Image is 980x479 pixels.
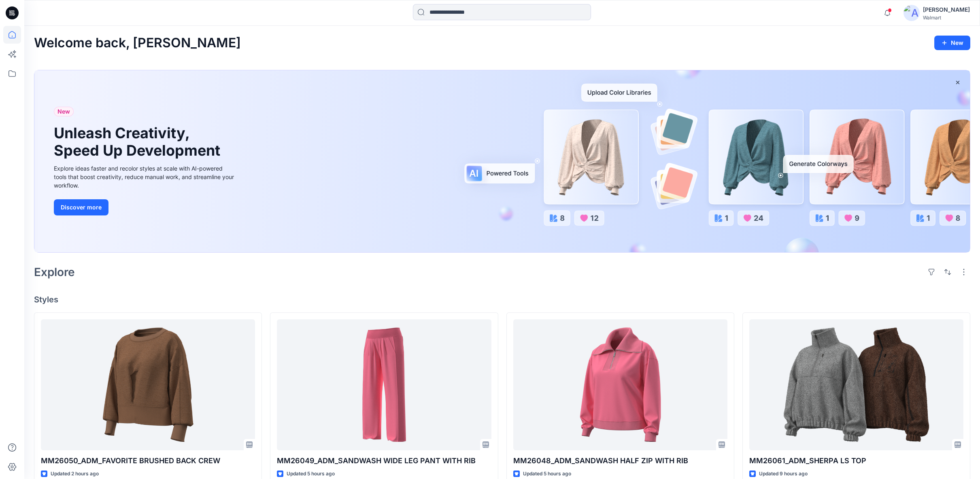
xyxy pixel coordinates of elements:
[41,319,255,450] a: MM26050_ADM_FAVORITE BRUSHED BACK CREW
[34,295,970,304] h4: Styles
[759,470,808,478] p: Updated 9 hours ago
[51,470,99,478] p: Updated 2 hours ago
[41,455,255,466] p: MM26050_ADM_FAVORITE BRUSHED BACK CREW
[513,455,727,466] p: MM26048_ADM_SANDWASH HALF ZIP WITH RIB
[54,124,224,159] h1: Unleash Creativity, Speed Up Development
[287,470,335,478] p: Updated 5 hours ago
[54,199,108,215] button: Discover more
[34,266,75,279] h2: Explore
[54,199,236,215] a: Discover more
[749,319,963,450] a: MM26061_ADM_SHERPA LS TOP
[277,319,491,450] a: MM26049_ADM_SANDWASH WIDE LEG PANT WITH RIB
[523,470,571,478] p: Updated 5 hours ago
[749,455,963,466] p: MM26061_ADM_SHERPA LS TOP
[923,15,970,21] div: Walmart
[54,164,236,190] div: Explore ideas faster and recolor styles at scale with AI-powered tools that boost creativity, red...
[903,5,920,21] img: avatar
[934,36,970,50] button: New
[34,36,241,51] h2: Welcome back, [PERSON_NAME]
[277,455,491,466] p: MM26049_ADM_SANDWASH WIDE LEG PANT WITH RIB
[923,5,970,15] div: [PERSON_NAME]
[57,107,70,116] span: New
[513,319,727,450] a: MM26048_ADM_SANDWASH HALF ZIP WITH RIB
